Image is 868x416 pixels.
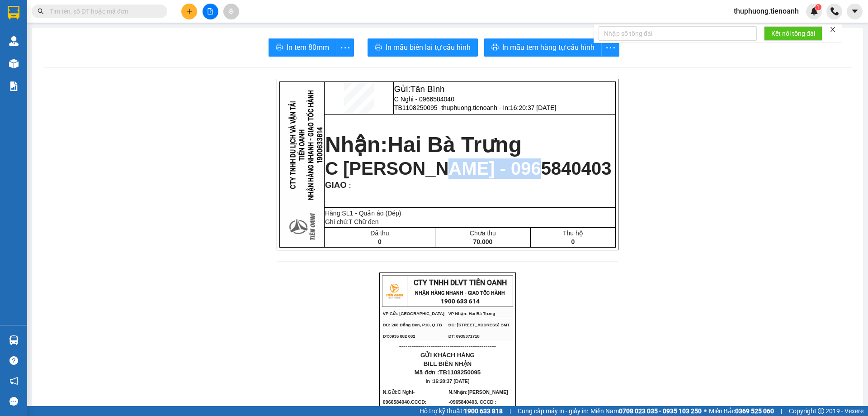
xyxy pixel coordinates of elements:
span: GỬI KHÁCH HÀNG [420,352,475,359]
span: CCCD: [411,399,428,405]
span: 16:20:37 [DATE] [41,34,148,50]
span: C [PERSON_NAME] - 0965840403 [325,158,612,178]
span: ---------------------------------------------- [399,343,496,350]
span: In : [426,378,470,384]
span: Miền Nam [590,406,702,416]
span: Mã đơn : [415,369,481,376]
span: Hàng:SL [325,210,401,217]
span: 16:20:37 [DATE] [433,378,470,384]
span: C Nghi - 0966584040 [394,96,454,103]
span: CTY TNHH DLVT TIẾN OANH [414,278,507,287]
span: Hai Bà Trưng [5,55,135,105]
button: Kết nối tổng đài [764,26,822,41]
span: question-circle [9,356,18,365]
button: more [601,38,619,57]
strong: 1900 633 818 [464,407,503,415]
span: Thu hộ [563,230,583,237]
span: search [38,8,44,14]
strong: 0369 525 060 [735,407,774,415]
span: Miền Bắc [709,406,774,416]
span: thuphuong.tienoanh - In: [41,34,148,50]
span: notification [9,377,18,385]
span: 70.000 [473,238,492,245]
span: Gửi: [41,5,92,14]
span: more [602,42,619,53]
strong: NHẬN HÀNG NHANH - GIAO TỐC HÀNH [415,290,505,296]
img: logo-vxr [8,6,19,19]
span: file-add [207,8,213,14]
strong: Nhận: [5,55,135,105]
button: more [336,38,354,57]
span: | [509,406,511,416]
span: ĐC: [STREET_ADDRESS] BMT [448,323,510,327]
img: phone-icon [830,7,839,15]
span: TB1108250095 - [41,26,148,50]
span: ⚪️ [704,409,707,413]
span: 16:20:37 [DATE] [510,104,556,111]
span: T Chữ đen [349,218,378,225]
span: thuphuong.tienoanh - In: [441,104,556,111]
strong: 1900 633 614 [441,298,480,305]
span: Đã thu [370,230,389,237]
span: copyright [818,408,824,414]
span: In mẫu tem hàng tự cấu hình [502,42,594,53]
img: solution-icon [9,81,19,91]
sup: 1 [815,4,821,10]
span: Tân Bình [410,84,445,94]
span: Ghi chú: [325,218,378,225]
span: ĐC: 266 Đồng Đen, P10, Q TB [383,323,442,327]
span: 0 [571,238,575,245]
span: Cung cấp máy in - giấy in: [518,406,588,416]
span: thuphuong.tienoanh [726,5,806,17]
strong: Nhận: [325,133,522,157]
span: ĐT:0935 882 082 [383,334,415,339]
img: logo [383,280,406,302]
span: 0 [378,238,382,245]
span: printer [491,43,499,52]
img: icon-new-feature [810,7,818,15]
button: aim [223,4,239,19]
span: Hai Bà Trưng [387,133,522,157]
span: 1 - Quần áo (Dép) [349,210,401,217]
span: printer [276,43,283,52]
span: 0966584040. [383,399,428,405]
img: warehouse-icon [9,36,19,46]
input: Nhập số tổng đài [599,26,757,41]
span: : [347,182,351,189]
span: printer [375,43,382,52]
button: printerIn mẫu tem hàng tự cấu hình [484,38,602,57]
span: | [781,406,782,416]
img: warehouse-icon [9,335,19,345]
span: N.Nhận: [448,389,508,405]
span: TB1108250095 [439,369,481,376]
span: message [9,397,18,406]
strong: 0708 023 035 - 0935 103 250 [619,407,702,415]
img: warehouse-icon [9,59,19,68]
button: file-add [203,4,218,19]
span: close [830,26,836,33]
span: Tân Bình [57,5,92,14]
span: aim [228,8,234,14]
span: [PERSON_NAME] - [448,389,508,405]
input: Tìm tên, số ĐT hoặc mã đơn [50,6,156,16]
button: printerIn tem 80mm [269,38,336,57]
span: Hỗ trợ kỹ thuật: [420,406,503,416]
span: Gửi: [394,84,445,94]
span: N.Gửi: [383,389,428,405]
button: plus [181,4,197,19]
span: plus [186,8,193,14]
span: C Nghi [397,389,413,395]
button: caret-down [847,4,863,19]
span: BILL BIÊN NHẬN [424,360,472,367]
span: TB1108250095 - [394,104,557,111]
button: printerIn mẫu biên lai tự cấu hình [368,38,478,57]
span: In mẫu biên lai tự cấu hình [386,42,471,53]
span: 0965840403. CCCD : [450,399,496,405]
span: In tem 80mm [287,42,329,53]
span: Chưa thu [470,230,496,237]
span: C Nghi - 0966584040 [41,16,110,24]
span: GIAO [325,180,347,190]
span: more [336,42,354,53]
span: 1 [816,4,820,10]
span: VP Gửi: [GEOGRAPHIC_DATA] [383,311,444,316]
